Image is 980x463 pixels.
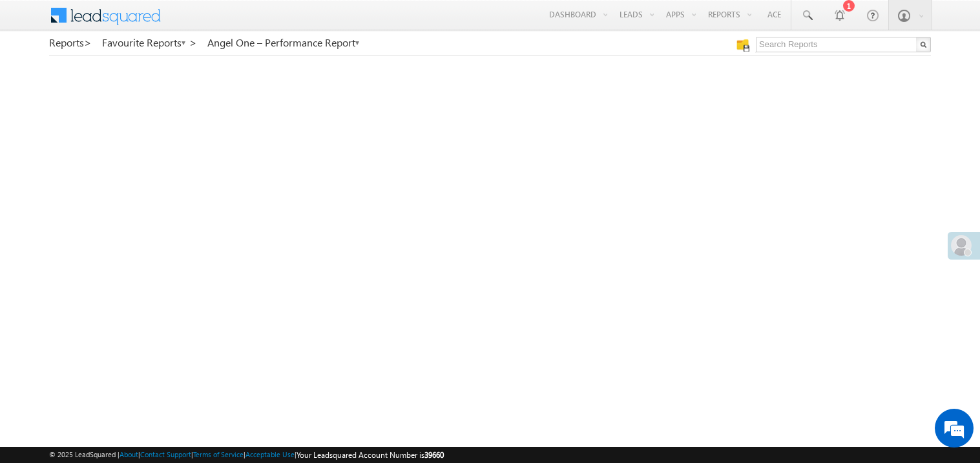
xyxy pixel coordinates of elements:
[756,37,931,52] input: Search Reports
[245,450,295,458] a: Acceptable Use
[424,450,444,460] span: 39660
[297,450,444,460] span: Your Leadsquared Account Number is
[49,37,92,48] a: Reports>
[84,35,92,50] span: >
[736,39,749,52] img: Manage all your saved reports!
[49,449,444,461] span: © 2025 LeadSquared | | | | |
[120,450,138,458] a: About
[140,450,191,458] a: Contact Support
[207,37,360,48] a: Angel One – Performance Report
[102,37,197,48] a: Favourite Reports >
[193,450,244,458] a: Terms of Service
[189,35,197,50] span: >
